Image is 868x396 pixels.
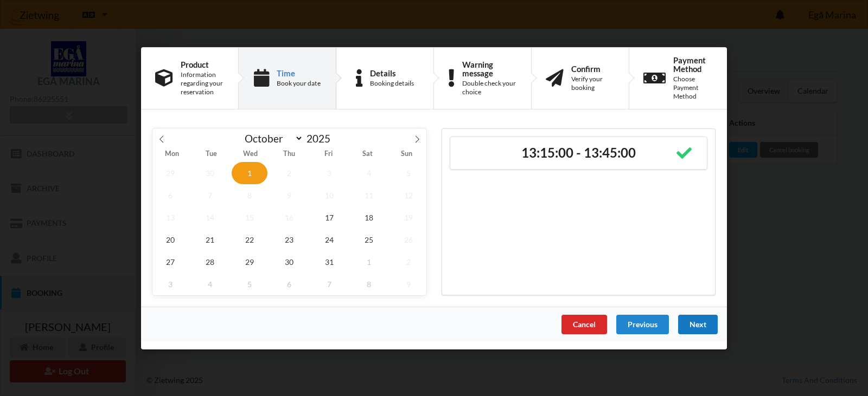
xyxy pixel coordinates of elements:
[232,272,267,295] span: November 5, 2025
[311,228,347,250] span: October 24, 2025
[311,206,347,228] span: October 17, 2025
[272,250,308,272] span: October 30, 2025
[571,75,615,92] div: Verify your booking
[387,151,426,158] span: Sun
[181,70,224,96] div: Information regarding your reservation
[391,250,426,272] span: November 2, 2025
[391,161,426,184] span: October 5, 2025
[311,272,347,295] span: November 7, 2025
[351,272,387,295] span: November 8, 2025
[351,228,387,250] span: October 25, 2025
[152,184,188,206] span: October 6, 2025
[232,161,267,184] span: October 1, 2025
[272,206,308,228] span: October 16, 2025
[231,151,270,158] span: Wed
[192,228,228,250] span: October 21, 2025
[673,55,713,73] div: Payment Method
[571,64,615,73] div: Confirm
[181,60,224,68] div: Product
[232,228,267,250] span: October 22, 2025
[192,206,228,228] span: October 14, 2025
[152,161,188,184] span: September 29, 2025
[272,228,308,250] span: October 23, 2025
[391,228,426,250] span: October 26, 2025
[240,132,304,145] select: Month
[351,184,387,206] span: October 11, 2025
[391,272,426,295] span: November 9, 2025
[272,184,308,206] span: October 9, 2025
[192,161,228,184] span: September 30, 2025
[277,68,321,77] div: Time
[192,272,228,295] span: November 4, 2025
[351,206,387,228] span: October 18, 2025
[277,79,321,88] div: Book your date
[348,151,387,158] span: Sat
[192,184,228,206] span: October 7, 2025
[232,206,267,228] span: October 15, 2025
[561,314,607,334] div: Cancel
[152,250,188,272] span: October 27, 2025
[309,151,348,158] span: Fri
[152,272,188,295] span: November 3, 2025
[232,250,267,272] span: October 29, 2025
[270,151,309,158] span: Thu
[311,184,347,206] span: October 10, 2025
[462,60,517,77] div: Warning message
[458,144,699,161] h2: 13:15:00 - 13:45:00
[462,79,517,96] div: Double check your choice
[311,250,347,272] span: October 31, 2025
[616,314,669,334] div: Previous
[303,132,339,145] input: Year
[152,228,188,250] span: October 20, 2025
[232,184,267,206] span: October 8, 2025
[192,250,228,272] span: October 28, 2025
[370,79,414,88] div: Booking details
[391,184,426,206] span: October 12, 2025
[351,161,387,184] span: October 4, 2025
[370,68,414,77] div: Details
[272,161,308,184] span: October 2, 2025
[152,206,188,228] span: October 13, 2025
[673,75,713,101] div: Choose Payment Method
[678,314,718,334] div: Next
[152,151,192,158] span: Mon
[192,151,231,158] span: Tue
[311,161,347,184] span: October 3, 2025
[272,272,308,295] span: November 6, 2025
[391,206,426,228] span: October 19, 2025
[351,250,387,272] span: November 1, 2025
